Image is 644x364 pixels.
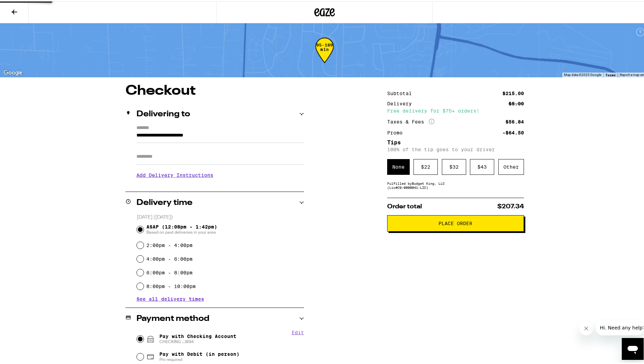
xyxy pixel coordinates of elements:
span: CHECKING ...1894 [159,338,236,343]
div: 95-189 min [315,41,334,67]
iframe: Message from company [596,319,644,334]
iframe: Close message [579,320,593,334]
span: Hi. Need any help? [4,5,49,10]
div: Delivery [387,100,417,105]
h2: Payment method [136,313,209,322]
div: Free delivery for $75+ orders! [387,107,524,112]
div: $ 43 [470,158,494,173]
div: -$64.50 [502,129,524,134]
h2: Delivering to [136,109,190,117]
h5: Tips [387,139,524,144]
div: $5.00 [509,100,524,105]
p: [DATE] ([DATE]) [137,213,304,219]
span: Pay with Checking Account [159,332,236,343]
h1: Checkout [126,83,304,96]
span: Place Order [438,220,472,224]
div: Fulfilled by Budget King, LLC (Lic# C9-0000041-LIC ) [387,180,524,188]
div: Other [498,158,524,173]
button: Place Order [387,214,524,230]
span: Based on past deliveries in your area [146,228,217,234]
iframe: Button to launch messaging window [622,337,644,359]
label: 8:00pm - 10:00pm [146,282,196,288]
span: Pay with Debit (in person) [159,350,239,355]
span: Order total [387,202,422,208]
span: Pin required [159,355,239,361]
div: $215.00 [502,90,524,94]
p: 100% of the tip goes to your driver [387,145,524,151]
img: Google [2,67,24,76]
a: Terms [605,71,616,76]
button: See all delivery times [136,295,204,300]
label: 4:00pm - 6:00pm [146,255,193,260]
span: $207.34 [497,202,524,208]
div: None [387,158,410,173]
span: ASAP (12:08pm - 1:42pm) [146,223,217,234]
label: 6:00pm - 8:00pm [146,269,193,274]
p: We'll contact you at [PHONE_NUMBER] when we arrive [136,182,304,187]
button: Edit [292,328,304,334]
h3: Add Delivery Instructions [136,166,304,182]
span: Map data ©2025 Google [564,71,601,75]
div: Subtotal [387,90,417,94]
h2: Delivery time [136,197,193,206]
div: $56.84 [505,118,524,123]
label: 2:00pm - 4:00pm [146,241,193,247]
div: $ 32 [442,158,466,173]
a: Open this area in Google Maps (opens a new window) [2,67,24,76]
div: Taxes & Fees [387,117,434,123]
div: $ 22 [413,158,438,173]
div: Promo [387,129,407,134]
